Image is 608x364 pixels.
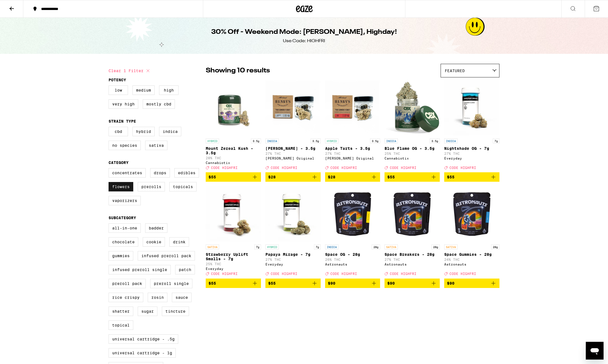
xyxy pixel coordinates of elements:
[109,237,138,247] label: Chocolate
[143,99,175,109] label: Mostly CBD
[109,168,146,178] label: Concentrates
[265,146,321,151] p: [PERSON_NAME] - 3.5g
[109,64,151,78] button: Clear 1 filter
[206,172,261,182] button: Add to bag
[431,244,440,249] p: 28g
[150,279,192,288] label: Preroll Single
[325,156,380,160] div: [PERSON_NAME] Original
[330,166,357,170] span: CODE HIGHFRI
[109,216,136,220] legend: Subcategory
[169,182,197,191] label: Topicals
[390,272,416,276] span: CODE HIGHFRI
[150,168,170,178] label: Drops
[372,244,380,249] p: 28g
[169,237,189,247] label: Drink
[109,160,129,165] legend: Category
[387,175,395,179] span: $55
[206,156,261,160] p: 28% THC
[109,320,133,330] label: Topical
[206,138,219,143] p: HYBRID
[109,85,128,95] label: Low
[387,281,395,285] span: $90
[268,175,276,179] span: $28
[206,252,261,261] p: Strawberry Uplift Smalls - 7g
[265,172,321,182] button: Add to bag
[271,166,297,170] span: CODE HIGHFRI
[109,196,141,205] label: Vaporizers
[162,307,189,316] label: Tincture
[325,172,380,182] button: Add to bag
[159,85,179,95] label: High
[325,186,380,278] a: Open page for Space OG - 28g from Astronauts
[265,186,321,278] a: Open page for Papaya Mirage - 7g from Everyday
[138,307,157,316] label: Sugar
[109,334,178,344] label: Universal Cartridge - .5g
[208,281,216,285] span: $55
[145,223,167,233] label: Badder
[132,127,155,136] label: Hybrid
[109,119,136,123] legend: Strain Type
[109,293,143,302] label: Rice Crispy
[268,281,276,285] span: $55
[172,293,192,302] label: Sauce
[330,272,357,276] span: CODE HIGHFRI
[206,161,261,165] div: Cannabiotix
[159,127,181,136] label: Indica
[109,279,146,288] label: Preroll Pack
[390,166,416,170] span: CODE HIGHFRI
[265,80,321,136] img: Henry's Original - King Louis XIII - 3.5g
[138,182,165,191] label: Prerolls
[211,166,238,170] span: CODE HIGHFRI
[265,156,321,160] div: [PERSON_NAME] Original
[265,258,321,261] p: 27% THC
[444,80,499,172] a: Open page for Nightshade OG - 7g from Everyday
[206,279,261,288] button: Add to bag
[206,186,261,242] img: Everyday - Strawberry Uplift Smalls - 7g
[148,293,167,302] label: Rosin
[586,342,604,360] iframe: Button to launch messaging window
[175,265,195,274] label: Patch
[109,182,133,191] label: Flowers
[265,186,321,242] img: Everyday - Papaya Mirage - 7g
[385,80,440,172] a: Open page for Blue Flame OG - 3.5g from Cannabiotix
[385,156,440,160] div: Cannabiotix
[444,80,499,136] img: Everyday - Nightshade OG - 7g
[445,69,465,73] span: Featured
[385,262,440,266] div: Astronauts
[385,80,440,136] img: Cannabiotix - Blue Flame OG - 3.5g
[444,186,499,278] a: Open page for Space Gummies - 28g from Astronauts
[325,152,380,155] p: 27% THC
[385,258,440,261] p: 27% THC
[109,307,133,316] label: Shatter
[328,281,335,285] span: $90
[447,281,454,285] span: $90
[325,186,380,242] img: Astronauts - Space OG - 28g
[265,262,321,266] div: Everyday
[265,138,279,143] p: INDICA
[265,244,279,249] p: HYBRID
[444,138,458,143] p: INDICA
[206,146,261,155] p: Mount Zereal Kush - 3.5g
[211,272,238,276] span: CODE HIGHFRI
[444,279,499,288] button: Add to bag
[311,138,321,143] p: 3.5g
[109,265,171,274] label: Infused Preroll Single
[491,244,499,249] p: 28g
[265,152,321,155] p: 27% THC
[254,244,261,249] p: 7g
[325,262,380,266] div: Astronauts
[385,152,440,155] p: 25% THC
[444,244,458,249] p: SATIVA
[385,146,440,151] p: Blue Flame OG - 3.5g
[211,27,397,37] h1: 30% Off - Weekend Mode: [PERSON_NAME], Highday!
[325,80,380,172] a: Open page for Apple Tarts - 3.5g from Henry's Original
[206,186,261,278] a: Open page for Strawberry Uplift Smalls - 7g from Everyday
[325,146,380,151] p: Apple Tarts - 3.5g
[370,138,380,143] p: 3.5g
[206,267,261,271] div: Everyday
[385,186,440,278] a: Open page for Space Breakers - 28g from Astronauts
[132,85,155,95] label: Medium
[283,38,325,44] div: Use Code: HIGHFRI
[271,272,297,276] span: CODE HIGHFRI
[325,258,380,261] p: 26% THC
